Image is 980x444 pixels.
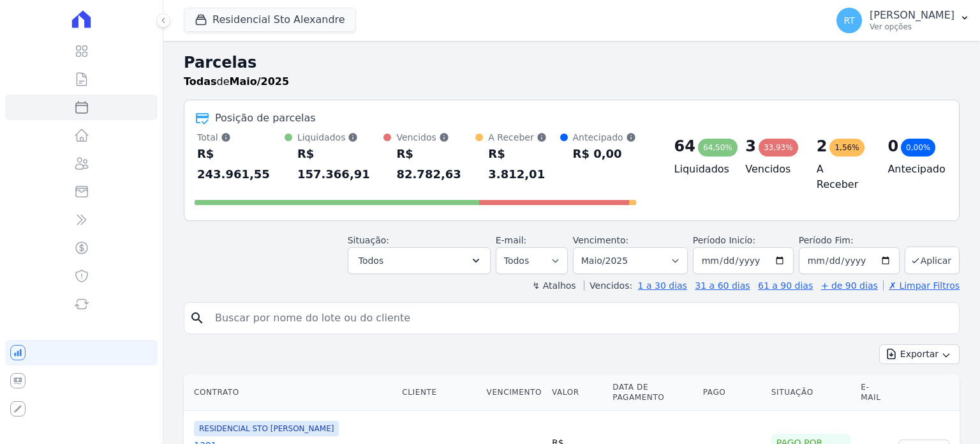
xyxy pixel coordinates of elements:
th: Contrato [184,374,397,411]
h2: Parcelas [184,51,960,74]
div: 3 [745,136,756,157]
a: + de 90 dias [821,280,878,291]
label: ↯ Atalhos [532,280,575,291]
div: Vencidos [396,131,475,144]
h4: A Receber [817,162,868,192]
p: [PERSON_NAME] [870,9,954,22]
button: Aplicar [905,247,960,274]
label: Situação: [348,235,389,245]
th: Pago [698,374,766,411]
th: Situação [766,374,856,411]
i: search [189,310,205,326]
div: A Receber [488,131,560,144]
span: RT [843,16,854,25]
div: 0 [887,136,898,157]
a: 61 a 90 dias [758,280,813,291]
span: RESIDENCIAL STO [PERSON_NAME] [194,421,339,436]
div: 0,00% [901,139,935,157]
a: ✗ Limpar Filtros [883,280,960,291]
div: R$ 82.782,63 [396,144,475,185]
th: Vencimento [482,374,547,411]
a: 1 a 30 dias [638,280,687,291]
div: 1,56% [829,139,864,157]
div: Total [197,131,285,144]
div: 64 [674,136,695,157]
p: Ver opções [870,22,954,32]
span: Todos [359,253,383,268]
div: Antecipado [573,131,636,144]
button: Residencial Sto Alexandre [184,8,356,32]
h4: Antecipado [887,162,939,177]
div: R$ 0,00 [573,144,636,164]
th: Valor [547,374,607,411]
p: de [184,74,289,89]
input: Buscar por nome do lote ou do cliente [207,305,954,331]
button: Todos [348,247,491,274]
label: Vencimento: [573,235,628,245]
div: Liquidados [297,131,384,144]
label: Período Inicío: [693,235,755,245]
strong: Todas [184,75,217,88]
label: E-mail: [496,235,527,245]
div: 64,50% [698,139,738,157]
div: R$ 243.961,55 [197,144,285,185]
div: 2 [817,136,828,157]
th: Data de Pagamento [607,374,697,411]
label: Período Fim: [799,234,900,247]
a: 31 a 60 dias [695,280,750,291]
strong: Maio/2025 [230,75,290,88]
h4: Vencidos [745,162,796,177]
div: Posição de parcelas [215,111,316,126]
button: Exportar [879,344,960,364]
label: Vencidos: [584,280,632,291]
div: R$ 3.812,01 [488,144,560,185]
h4: Liquidados [674,162,725,177]
div: R$ 157.366,91 [297,144,384,185]
div: 33,93% [759,139,798,157]
button: RT [PERSON_NAME] Ver opções [826,3,980,38]
th: E-mail [856,374,893,411]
